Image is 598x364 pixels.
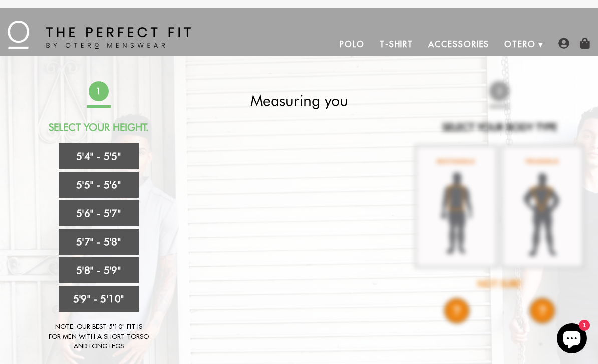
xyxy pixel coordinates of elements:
a: T-Shirt [372,32,421,56]
div: Note: Our best 5'10" fit is for men with a short torso and long legs [49,322,149,351]
img: The Perfect Fit - by Otero Menswear - Logo [8,21,191,49]
a: 5'9" - 5'10" [59,286,139,312]
a: 5'5" - 5'6" [59,172,139,198]
h2: Select Your Height. [13,121,184,133]
span: 1 [89,81,109,101]
inbox-online-store-chat: Shopify online store chat [554,323,590,356]
a: Accessories [421,32,497,56]
a: Polo [332,32,372,56]
a: 5'4" - 5'5" [59,143,139,169]
a: 5'7" - 5'8" [59,229,139,255]
img: user-account-icon.png [558,38,569,49]
a: Otero [497,32,543,56]
h2: Measuring you [213,91,385,109]
img: shopping-bag-icon.png [579,38,590,49]
a: 5'6" - 5'7" [59,200,139,226]
a: 5'8" - 5'9" [59,257,139,283]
